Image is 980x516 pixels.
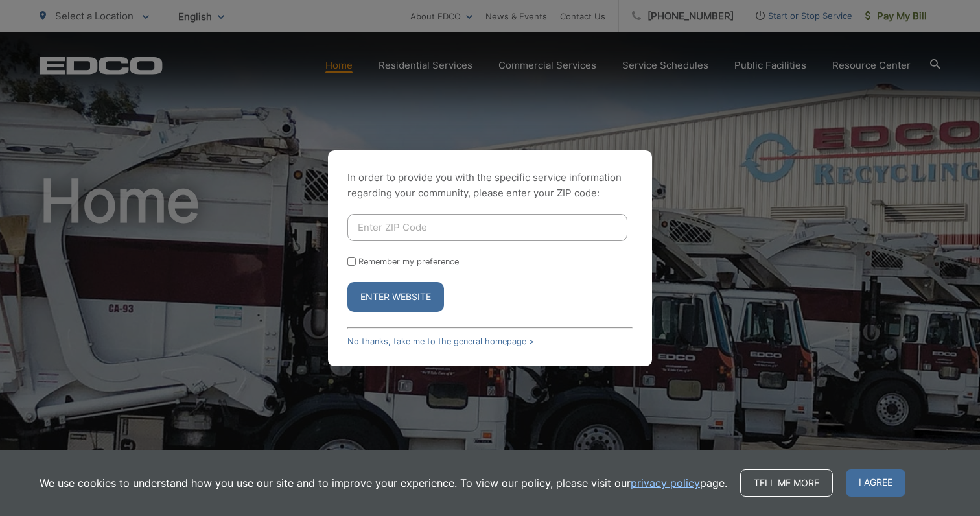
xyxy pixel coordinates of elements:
label: Remember my preference [358,257,459,266]
a: Tell me more [740,469,833,497]
input: Enter ZIP Code [347,214,627,241]
a: privacy policy [631,475,700,491]
p: In order to provide you with the specific service information regarding your community, please en... [347,170,633,201]
a: No thanks, take me to the general homepage > [347,336,534,346]
button: Enter Website [347,282,444,312]
span: I agree [846,469,905,497]
p: We use cookies to understand how you use our site and to improve your experience. To view our pol... [40,475,727,491]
